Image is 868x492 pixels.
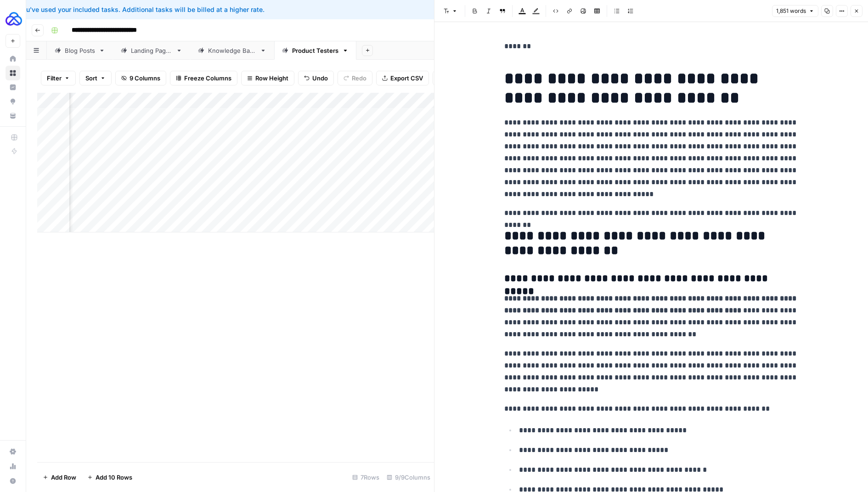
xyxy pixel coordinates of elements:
[65,46,95,55] div: Blog Posts
[6,7,20,30] button: Workspace: AUQ
[6,80,20,95] a: Insights
[241,71,294,85] button: Row Height
[776,7,806,15] span: 1,851 words
[376,71,429,85] button: Export CSV
[6,66,20,80] a: Browse
[96,473,132,482] span: Add 10 Rows
[6,474,20,488] button: Help + Support
[292,46,338,55] div: Product Testers
[349,470,383,485] div: 7 Rows
[7,5,527,14] div: You've used your included tasks. Additional tasks will be billed at a higher rate.
[255,74,288,83] span: Row Height
[37,470,82,485] button: Add Row
[6,444,20,459] a: Settings
[170,71,237,85] button: Freeze Columns
[6,459,20,474] a: Usage
[79,71,112,85] button: Sort
[47,74,62,83] span: Filter
[383,470,434,485] div: 9/9 Columns
[390,74,423,83] span: Export CSV
[6,94,20,109] a: Opportunities
[113,41,190,60] a: Landing Pages
[130,74,160,83] span: 9 Columns
[184,74,231,83] span: Freeze Columns
[82,470,138,485] button: Add 10 Rows
[115,71,166,85] button: 9 Columns
[6,108,20,123] a: Your Data
[312,74,328,83] span: Undo
[131,46,172,55] div: Landing Pages
[6,51,20,66] a: Home
[190,41,274,60] a: Knowledge Base
[51,473,76,482] span: Add Row
[772,5,818,17] button: 1,851 words
[274,41,356,60] a: Product Testers
[85,74,97,83] span: Sort
[6,11,22,27] img: AUQ Logo
[47,41,113,60] a: Blog Posts
[208,46,256,55] div: Knowledge Base
[41,71,76,85] button: Filter
[352,74,366,83] span: Redo
[298,71,334,85] button: Undo
[338,71,372,85] button: Redo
